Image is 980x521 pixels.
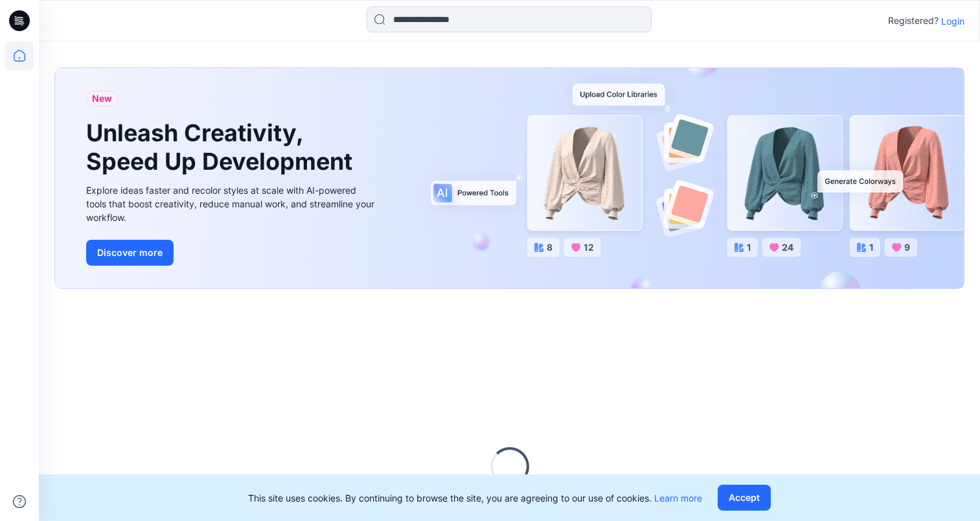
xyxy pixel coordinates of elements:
[92,91,112,106] span: New
[86,240,174,266] button: Discover more
[86,240,378,266] a: Discover more
[941,14,964,28] p: Login
[654,492,702,504] a: Learn more
[86,119,358,175] h1: Unleash Creativity, Speed Up Development
[888,13,939,29] p: Registered?
[86,183,378,224] div: Explore ideas faster and recolor styles at scale with AI-powered tools that boost creativity, red...
[718,485,771,511] button: Accept
[248,491,702,505] p: This site uses cookies. By continuing to browse the site, you are agreeing to our use of cookies.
